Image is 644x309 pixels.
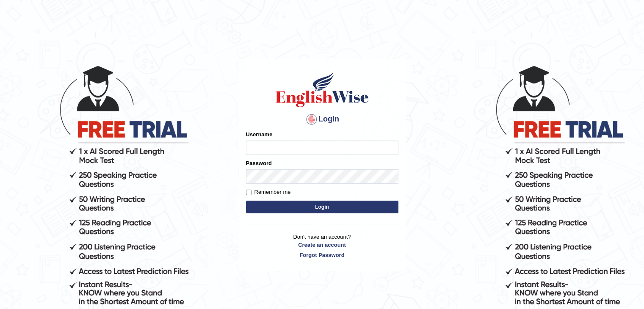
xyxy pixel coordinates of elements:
label: Username [246,130,273,138]
a: Create an account [246,241,398,249]
button: Login [246,201,398,213]
img: Logo of English Wise sign in for intelligent practice with AI [274,70,370,108]
label: Remember me [246,188,291,196]
h4: Login [246,113,398,126]
input: Remember me [246,190,252,195]
a: Forgot Password [246,251,398,259]
label: Password [246,159,272,167]
p: Don't have an account? [246,233,398,259]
